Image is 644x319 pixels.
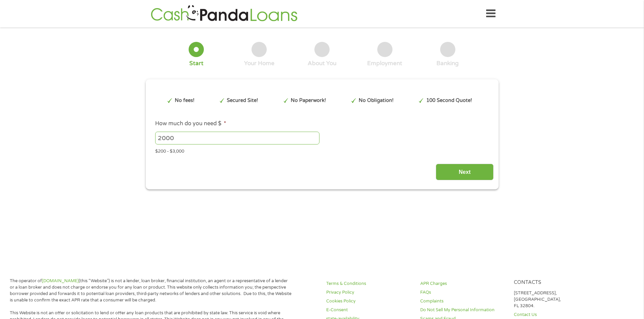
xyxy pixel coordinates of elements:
[359,97,393,104] p: No Obligation!
[420,289,506,296] a: FAQs
[514,290,600,309] p: [STREET_ADDRESS], [GEOGRAPHIC_DATA], FL 32804.
[244,60,275,67] div: Your Home
[436,60,459,67] div: Banking
[291,97,326,104] p: No Paperwork!
[420,298,506,304] a: Complaints
[308,60,336,67] div: About You
[189,60,204,67] div: Start
[326,289,412,296] a: Privacy Policy
[420,307,506,313] a: Do Not Sell My Personal Information
[155,146,488,155] div: $200 - $3,000
[227,97,258,104] p: Secured Site!
[514,280,600,286] h4: Contacts
[420,281,506,287] a: APR Charges
[367,60,402,67] div: Employment
[326,281,412,287] a: Terms & Conditions
[42,278,79,284] a: [DOMAIN_NAME]
[10,278,292,303] p: The operator of (this “Website”) is not a lender, loan broker, financial institution, an agent or...
[175,97,194,104] p: No fees!
[326,298,412,304] a: Cookies Policy
[149,4,300,23] img: GetLoanNow Logo
[426,97,472,104] p: 100 Second Quote!
[155,120,226,127] label: How much do you need $
[326,307,412,313] a: E-Consent
[436,164,494,180] input: Next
